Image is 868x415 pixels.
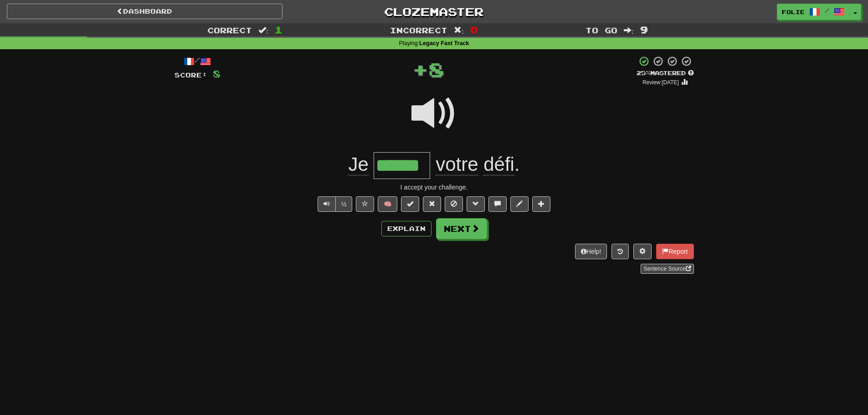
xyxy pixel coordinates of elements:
[175,56,221,67] div: /
[436,154,478,175] span: votre
[777,4,850,20] a: folie /
[825,7,829,14] span: /
[318,196,336,212] button: Play sentence audio (ctl+space)
[356,196,374,212] button: Favorite sentence (alt+f)
[641,264,693,274] a: Sentence Source
[637,69,650,77] span: 25 %
[637,69,694,77] div: Mastered
[483,154,514,175] span: défi
[175,183,694,192] div: I accept your challenge.
[412,56,428,83] span: +
[488,196,507,212] button: Discuss sentence (alt+u)
[401,196,419,212] button: Set this sentence to 100% Mastered (alt+m)
[275,24,282,35] span: 1
[611,244,629,259] button: Round history (alt+y)
[381,221,431,236] button: Explain
[782,8,805,16] span: folie
[296,4,572,20] a: Clozemaster
[575,244,607,259] button: Help!
[7,4,282,19] a: Dashboard
[175,71,207,79] span: Score:
[348,154,368,175] span: Je
[316,196,353,212] div: Text-to-speech controls
[624,26,634,34] span: :
[213,68,221,79] span: 8
[258,26,268,34] span: :
[207,26,252,35] span: Correct
[390,26,447,35] span: Incorrect
[378,196,397,212] button: 🧠
[586,26,617,35] span: To go
[445,196,463,212] button: Ignore sentence (alt+i)
[510,196,529,212] button: Edit sentence (alt+d)
[532,196,550,212] button: Add to collection (alt+a)
[656,244,693,259] button: Report
[423,196,441,212] button: Reset to 0% Mastered (alt+r)
[436,218,487,239] button: Next
[430,154,519,175] span: .
[470,24,478,35] span: 0
[642,79,679,86] small: Review: [DATE]
[467,196,485,212] button: Grammar (alt+g)
[428,58,444,81] span: 8
[335,196,353,212] button: ½
[640,24,648,35] span: 9
[454,26,464,34] span: :
[419,40,469,46] strong: Legacy Fast Track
